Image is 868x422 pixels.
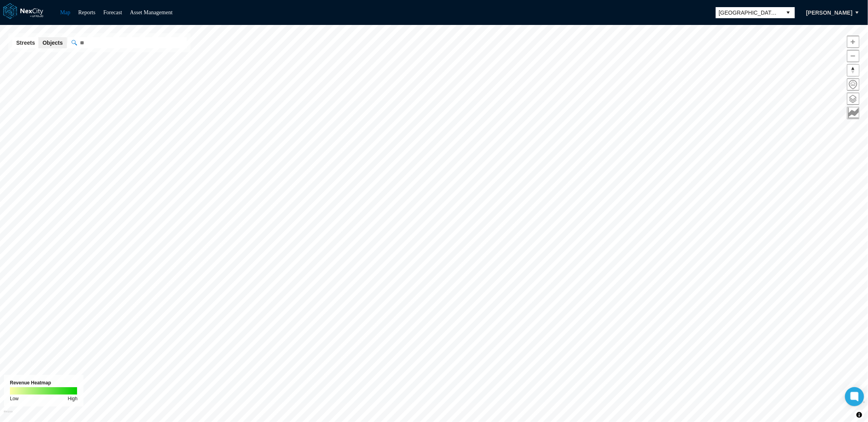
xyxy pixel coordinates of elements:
[42,39,62,47] span: Objects
[4,411,13,420] a: Mapbox homepage
[10,379,78,387] div: Revenue Heatmap
[847,93,859,105] button: Layers management
[103,10,122,15] a: Forecast
[847,65,859,76] span: Reset bearing to north
[847,78,859,91] button: Home
[847,36,859,48] button: Zoom in
[130,10,173,15] a: Asset Management
[10,387,77,395] img: revenue
[847,64,859,76] button: Reset bearing to north
[847,50,859,62] button: Zoom out
[798,6,861,19] button: [PERSON_NAME]
[68,395,78,403] div: High
[857,411,862,419] span: Toggle attribution
[16,39,35,47] span: Streets
[38,37,66,48] button: Objects
[10,395,19,403] div: Low
[12,37,39,48] button: Streets
[782,7,795,18] button: select
[60,10,70,15] a: Map
[847,107,859,119] button: Key metrics
[78,10,96,15] a: Reports
[847,36,859,48] span: Zoom in
[855,410,864,420] button: Toggle attribution
[806,9,853,17] span: [PERSON_NAME]
[847,50,859,62] span: Zoom out
[719,9,779,17] span: [GEOGRAPHIC_DATA][PERSON_NAME]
